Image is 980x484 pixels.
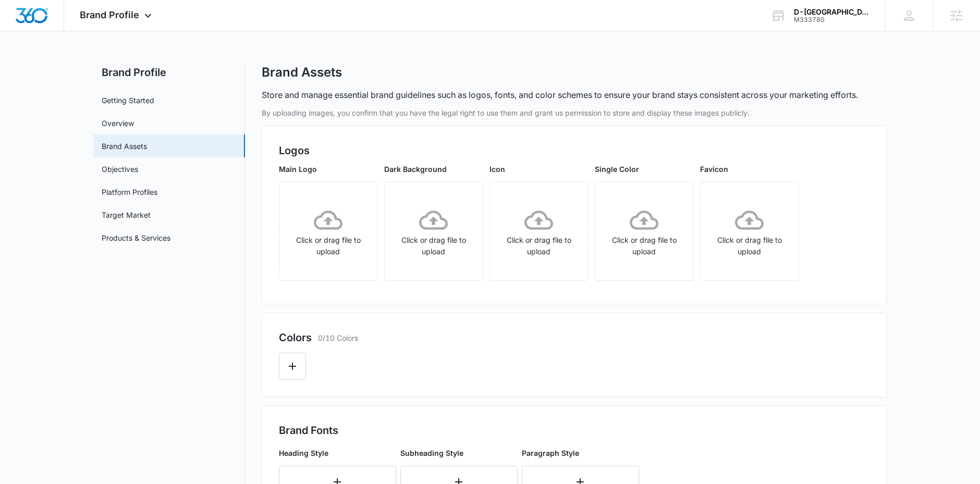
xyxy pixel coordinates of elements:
button: Edit Color [279,353,306,380]
a: Platform Profiles [102,187,157,197]
p: Paragraph Style [522,448,639,458]
p: Favicon [700,164,799,175]
div: Click or drag file to upload [701,206,799,257]
div: Click or drag file to upload [595,206,693,257]
p: Dark Background [384,164,483,175]
h2: Logos [279,143,870,158]
p: Single Color [595,164,694,175]
h2: Brand Profile [93,65,245,80]
div: Click or drag file to upload [279,206,377,257]
a: Getting Started [102,95,154,106]
p: By uploading images, you confirm that you have the legal right to use them and grant us permissio... [262,107,887,118]
span: Click or drag file to upload [385,182,483,280]
h2: Brand Fonts [279,423,870,438]
a: Products & Services [102,232,170,243]
span: Click or drag file to upload [701,182,799,280]
p: Heading Style [279,448,396,458]
span: Click or drag file to upload [595,182,693,280]
div: Click or drag file to upload [385,206,483,257]
div: account id [794,16,870,23]
h1: Brand Assets [262,65,342,80]
span: Click or drag file to upload [490,182,588,280]
a: Overview [102,118,134,129]
a: Objectives [102,164,138,175]
span: Click or drag file to upload [279,182,377,280]
p: Icon [489,164,589,175]
a: Target Market [102,209,151,220]
span: Brand Profile [80,9,139,20]
p: Store and manage essential brand guidelines such as logos, fonts, and color schemes to ensure you... [262,89,858,101]
p: Subheading Style [400,448,518,458]
a: Brand Assets [102,141,147,152]
div: Click or drag file to upload [490,206,588,257]
div: account name [794,8,870,16]
h2: Colors [279,330,312,345]
p: Main Logo [279,164,378,175]
p: 0/10 Colors [318,332,358,343]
